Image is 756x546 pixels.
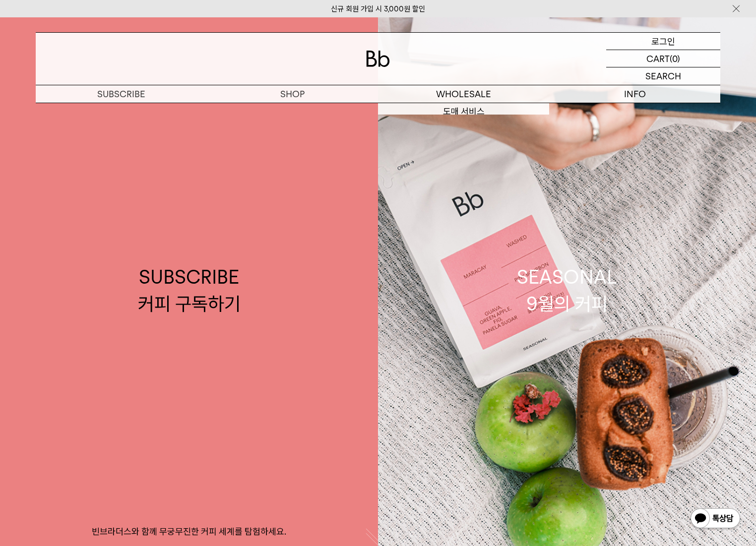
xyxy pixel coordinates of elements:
[138,264,241,316] div: SUBSCRIBE 커피 구독하기
[549,85,720,103] p: INFO
[670,50,680,67] p: (0)
[331,4,425,13] a: 신규 회원 가입 시 3,000원 할인
[207,85,378,103] a: SHOP
[645,67,681,85] p: SEARCH
[651,33,675,50] p: 로그인
[606,50,720,67] a: CART (0)
[690,507,741,531] img: 카카오톡 채널 1:1 채팅 버튼
[517,264,617,316] div: SEASONAL 9월의 커피
[606,33,720,50] a: 로그인
[646,50,670,67] p: CART
[366,51,390,67] img: 로고
[378,85,549,103] p: WHOLESALE
[36,85,207,103] a: SUBSCRIBE
[378,103,549,120] a: 도매 서비스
